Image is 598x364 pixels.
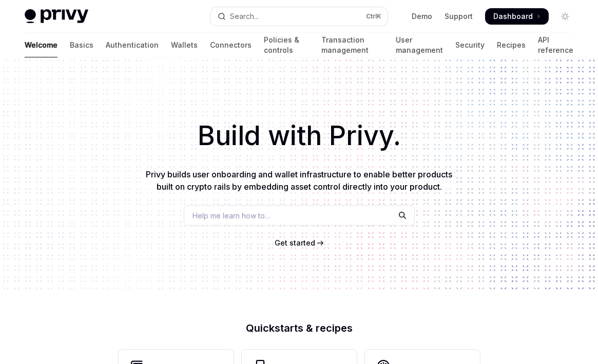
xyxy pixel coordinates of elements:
span: Ctrl K [366,12,381,21]
button: Toggle dark mode [557,8,573,25]
a: API reference [538,33,573,57]
span: Get started [275,238,315,247]
a: Recipes [497,33,526,57]
a: Demo [412,11,432,22]
span: Help me learn how to… [192,210,271,221]
a: Security [455,33,485,57]
a: Connectors [210,33,252,57]
span: Privy builds user onboarding and wallet infrastructure to enable better products built on crypto ... [146,169,452,192]
a: Support [445,11,473,22]
div: Search... [230,10,259,23]
button: Open search [210,7,388,26]
a: Transaction management [321,33,383,57]
a: Dashboard [485,8,549,25]
a: Authentication [106,33,159,57]
a: Policies & controls [264,33,309,57]
a: Basics [70,33,93,57]
a: User management [396,33,443,57]
h1: Build with Privy. [16,116,582,156]
a: Wallets [171,33,198,57]
a: Get started [275,238,315,248]
h2: Quickstarts & recipes [119,323,480,333]
span: Dashboard [493,11,533,22]
a: Welcome [25,33,57,57]
img: light logo [25,9,88,24]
